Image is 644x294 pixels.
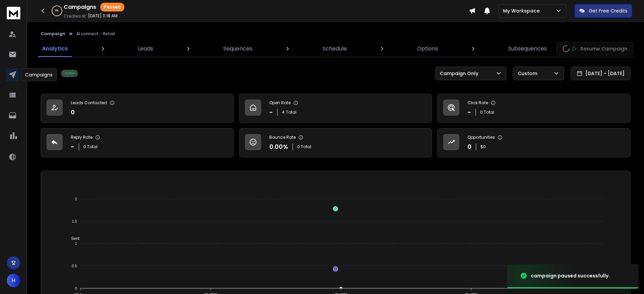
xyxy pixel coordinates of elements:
[66,236,80,241] span: Sent
[508,45,547,53] p: Subsequences
[88,13,118,19] p: [DATE] 11:18 AM
[413,41,442,57] a: Options
[504,41,551,57] a: Subsequences
[64,14,87,19] p: Created At:
[83,144,98,150] p: 0 Total
[575,4,632,18] button: Get Free Credits
[134,41,157,57] a: Leads
[42,45,68,53] p: Analytics
[518,70,540,77] p: Custom
[503,7,542,14] p: My Workspace
[269,108,273,117] p: -
[71,108,75,117] p: 0
[480,110,494,115] p: 0 Total
[440,70,481,77] p: Campaign Only
[239,94,432,123] a: Open Rate-4Total
[219,41,256,57] a: Sequences
[269,100,291,106] p: Open Rate
[21,68,57,81] div: Campaigns
[7,274,20,287] button: H
[571,67,630,80] button: [DATE] - [DATE]
[417,45,438,53] p: Options
[75,197,77,201] tspan: 2
[437,94,630,123] a: Click Rate-0 Total
[269,142,288,152] p: 0.00 %
[437,128,630,157] a: Opportunities0$0
[480,144,486,150] p: $ 0
[71,135,92,140] p: Reply Rate
[318,41,351,57] a: Schedule
[223,45,252,53] p: Sequences
[323,45,347,53] p: Schedule
[75,286,77,290] tspan: 0
[61,70,78,77] div: Active
[71,142,75,152] p: -
[71,100,107,106] p: Leads Contacted
[138,45,153,53] p: Leads
[468,108,471,117] p: -
[41,31,65,37] button: Campaign
[286,110,296,115] span: Total
[239,128,432,157] a: Bounce Rate0.00%0 Total
[100,3,124,12] div: Paused
[41,94,234,123] a: Leads Contacted0
[72,264,77,268] tspan: 0.5
[589,7,627,14] p: Get Free Credits
[282,110,285,115] span: 4
[468,142,472,152] p: 0
[7,7,20,19] img: logo
[38,41,72,57] a: Analytics
[64,3,96,11] h1: Campaigns
[75,242,77,246] tspan: 1
[297,144,311,150] p: 0 Total
[76,31,115,37] p: AI connect - Retail
[41,128,234,157] a: Reply Rate-0 Total
[55,9,59,13] p: 8 %
[468,135,495,140] p: Opportunities
[72,219,77,223] tspan: 1.5
[531,272,610,279] div: campaign paused successfully.
[269,135,296,140] p: Bounce Rate
[468,100,488,106] p: Click Rate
